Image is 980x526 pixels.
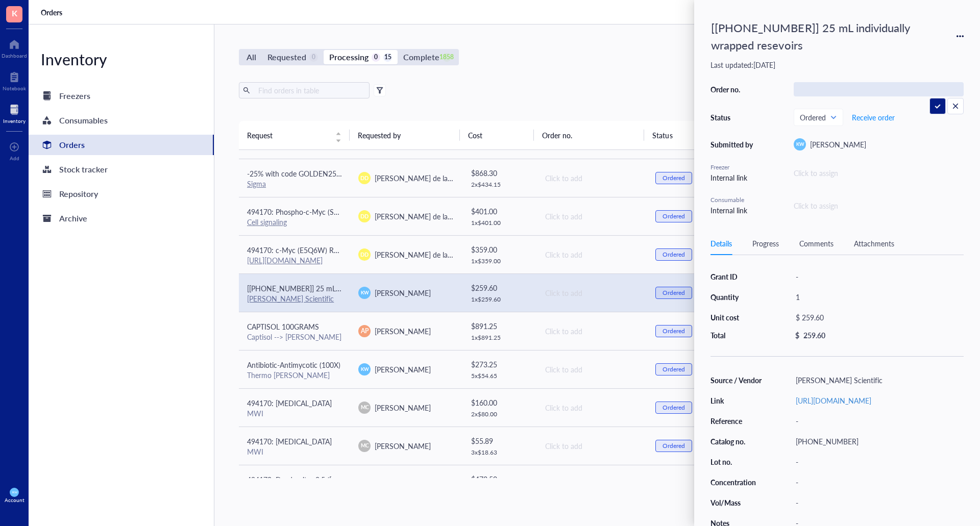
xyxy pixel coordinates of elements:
[5,497,24,503] div: Account
[791,310,960,324] div: $ 259.60
[710,163,756,172] div: Freezer
[29,110,214,131] a: Consumables
[2,53,27,59] div: Dashboard
[791,269,964,284] div: -
[29,86,214,106] a: Freezers
[41,8,64,17] a: Orders
[239,121,350,149] th: Request
[247,130,329,141] span: Request
[247,168,536,179] span: -25% with code GOLDEN25 494170: Anti-Integrin Beta1, clone AIIB2 (Azide Free) Antibody
[791,455,964,469] div: -
[710,396,763,405] div: Link
[545,287,639,298] div: Click to add
[247,207,443,217] span: 494170: Phospho-c-Myc (Ser62) (E1J4K) Rabbit mAb #13748
[247,50,256,64] div: All
[710,113,756,122] div: Status
[471,359,528,370] div: $ 273.25
[663,289,685,297] div: Ordered
[710,172,756,183] div: Internal link
[791,434,964,448] div: [PHONE_NUMBER]
[12,7,17,19] span: K
[247,447,342,456] div: MWI
[791,495,964,510] div: -
[247,245,393,255] span: 494170: c-Myc (E5Q6W) Rabbit mAb #18583
[791,414,964,428] div: -
[471,473,528,485] div: $ 472.50
[663,404,685,412] div: Ordered
[2,36,27,59] a: Dashboard
[536,273,647,312] td: Click to add
[247,217,287,227] a: Cell signaling
[247,179,266,189] a: Sigma
[536,159,647,197] td: Click to add
[267,50,306,64] div: Requested
[471,181,528,189] div: 2 x $ 434.15
[710,195,756,205] div: Consumable
[247,360,340,370] span: Antibiotic-Antimycotic (100X)
[536,235,647,273] td: Click to add
[29,135,214,155] a: Orders
[536,197,647,235] td: Click to add
[800,113,835,122] span: Ordered
[361,327,369,336] span: AP
[794,200,964,211] div: Click to assign
[545,440,639,452] div: Click to add
[29,184,214,204] a: Repository
[710,272,763,281] div: Grant ID
[360,212,369,220] span: DD
[545,402,639,413] div: Click to add
[545,364,639,375] div: Click to add
[329,50,369,64] div: Processing
[59,138,85,152] div: Orders
[247,409,342,418] div: MWI
[810,139,866,149] span: [PERSON_NAME]
[854,238,894,249] div: Attachments
[309,53,318,62] div: 0
[471,372,528,380] div: 5 x $ 54.65
[247,283,432,293] span: [[PHONE_NUMBER]] 25 mL individually wrapped resevoirs
[59,211,87,226] div: Archive
[360,366,369,373] span: KW
[710,416,763,425] div: Reference
[3,69,26,91] a: Notebook
[710,238,732,249] div: Details
[247,332,342,341] div: Captisol --> [PERSON_NAME]
[471,167,528,179] div: $ 868.30
[471,448,528,457] div: 3 x $ 18.63
[471,206,528,217] div: $ 401.00
[710,331,763,340] div: Total
[536,465,647,503] td: Click to add
[443,53,451,62] div: 1858
[534,121,645,149] th: Order no.
[710,292,763,302] div: Quantity
[10,155,19,161] div: Add
[375,441,431,451] span: [PERSON_NAME]
[375,288,431,298] span: [PERSON_NAME]
[471,435,528,446] div: $ 55.89
[545,325,639,337] div: Click to add
[536,312,647,350] td: Click to add
[3,85,26,91] div: Notebook
[471,244,528,255] div: $ 359.00
[710,205,756,216] div: Internal link
[791,475,964,489] div: -
[247,255,323,265] a: [URL][DOMAIN_NAME]
[791,290,964,304] div: 1
[852,113,895,121] span: Receive order
[29,49,214,69] div: Inventory
[663,212,685,220] div: Ordered
[254,83,365,98] input: Find orders in table
[239,49,459,65] div: segmented control
[247,321,319,332] span: CAPTISOL 100GRAMS
[752,238,779,249] div: Progress
[545,249,639,260] div: Click to add
[59,89,90,103] div: Freezers
[403,50,439,64] div: Complete
[29,208,214,229] a: Archive
[350,121,460,149] th: Requested by
[471,410,528,418] div: 2 x $ 80.00
[536,350,647,388] td: Click to add
[360,404,369,411] span: MC
[471,334,528,342] div: 1 x $ 891.25
[710,375,763,385] div: Source / Vendor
